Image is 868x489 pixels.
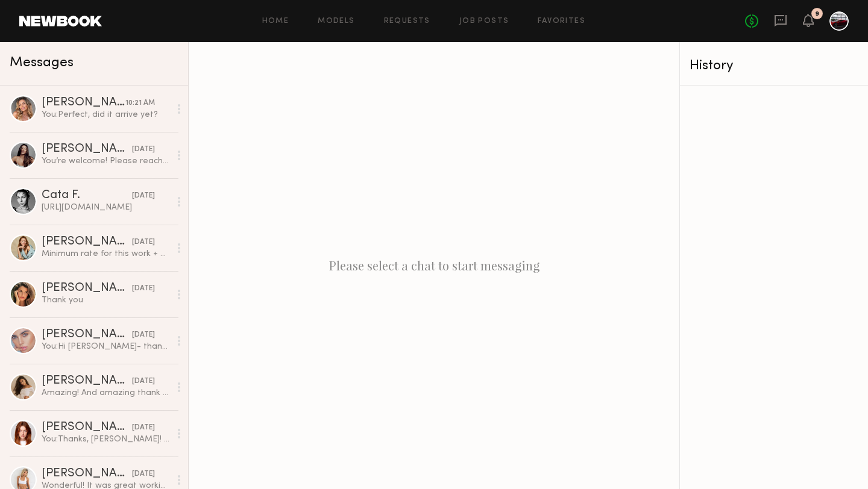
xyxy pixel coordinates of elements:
[132,144,155,155] div: [DATE]
[262,17,289,25] a: Home
[132,469,155,480] div: [DATE]
[690,59,858,73] div: History
[189,42,679,489] div: Please select a chat to start messaging
[132,237,155,248] div: [DATE]
[42,155,170,167] div: You’re welcome! Please reach out if any other opportunities arise or you’d like some more videos ...
[42,109,170,120] div: You: Perfect, did it arrive yet?
[42,190,132,202] div: Cata F.
[132,283,155,294] div: [DATE]
[132,190,155,202] div: [DATE]
[384,17,430,25] a: Requests
[125,98,155,109] div: 10:21 AM
[10,56,74,70] span: Messages
[42,375,132,387] div: [PERSON_NAME]
[132,376,155,387] div: [DATE]
[132,422,155,434] div: [DATE]
[42,97,125,109] div: [PERSON_NAME] [PERSON_NAME]
[42,434,170,445] div: You: Thanks, [PERSON_NAME]! It was a pleasure working with you! :) Also, if you'd like to join ou...
[42,387,170,399] div: Amazing! And amazing thank you!
[42,236,132,248] div: [PERSON_NAME]
[132,329,155,341] div: [DATE]
[318,17,354,25] a: Models
[42,143,132,155] div: [PERSON_NAME]
[42,422,132,434] div: [PERSON_NAME]
[538,17,585,25] a: Favorites
[459,17,509,25] a: Job Posts
[42,329,132,341] div: [PERSON_NAME]
[815,11,819,17] div: 9
[42,248,170,260] div: Minimum rate for this work + usage is 2K
[42,202,170,213] div: [URL][DOMAIN_NAME]
[42,341,170,352] div: You: Hi [PERSON_NAME]- thank you so much! It was great working with you :)
[42,294,170,306] div: Thank you
[42,282,132,294] div: [PERSON_NAME]
[42,468,132,480] div: [PERSON_NAME]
